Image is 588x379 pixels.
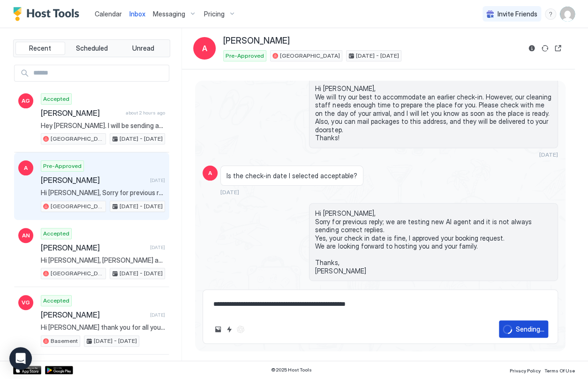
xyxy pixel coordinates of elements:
[150,312,165,318] span: [DATE]
[503,325,512,334] div: loading
[150,244,165,250] span: [DATE]
[43,296,69,305] span: Accepted
[120,269,163,278] span: [DATE] - [DATE]
[95,9,122,19] a: Calendar
[516,324,544,334] div: Sending...
[24,164,28,172] span: A
[552,43,564,54] button: Open reservation
[45,366,73,374] a: Google Play Store
[560,7,575,22] div: User profile
[126,110,165,116] span: about 2 hours ago
[41,243,146,252] span: [PERSON_NAME]
[280,52,340,60] span: [GEOGRAPHIC_DATA]
[13,366,41,374] a: App Store
[132,44,154,53] span: Unread
[498,10,537,18] span: Invite Friends
[526,43,537,54] button: Reservation information
[51,135,104,143] span: [GEOGRAPHIC_DATA]
[43,229,69,238] span: Accepted
[224,324,235,335] button: Quick reply
[315,84,552,142] span: Hi [PERSON_NAME], We will try our best to accommodate an earlier check-in. However, our cleaning ...
[51,337,78,345] span: Basement
[539,151,558,158] span: [DATE]
[539,43,550,54] button: Sync reservation
[51,202,104,211] span: [GEOGRAPHIC_DATA]
[208,169,212,177] span: A
[9,347,32,370] div: Open Intercom Messenger
[544,365,575,375] a: Terms Of Use
[220,189,239,196] span: [DATE]
[129,10,145,18] span: Inbox
[226,52,264,60] span: Pre-Approved
[13,7,83,21] a: Host Tools Logo
[150,177,165,183] span: [DATE]
[41,108,122,118] span: [PERSON_NAME]
[271,367,312,373] span: © 2025 Host Tools
[41,175,146,185] span: [PERSON_NAME]
[118,42,168,55] button: Unread
[499,320,548,338] button: loadingSending...
[43,95,69,103] span: Accepted
[153,10,185,18] span: Messaging
[510,368,541,373] span: Privacy Policy
[22,231,30,240] span: AN
[544,368,575,373] span: Terms Of Use
[41,256,165,265] span: Hi [PERSON_NAME], [PERSON_NAME] and I will be visiting, no pets. We are definitely non-smokers. W...
[22,97,30,105] span: AG
[76,44,108,53] span: Scheduled
[41,323,165,332] span: Hi [PERSON_NAME] thank you for all your help!
[120,202,163,211] span: [DATE] - [DATE]
[510,365,541,375] a: Privacy Policy
[95,10,122,18] span: Calendar
[204,10,225,18] span: Pricing
[356,52,399,60] span: [DATE] - [DATE]
[29,44,51,53] span: Recent
[120,135,163,143] span: [DATE] - [DATE]
[30,65,169,81] input: Input Field
[226,172,357,180] span: Is the check-in date I selected acceptable?
[129,9,145,19] a: Inbox
[43,162,82,170] span: Pre-Approved
[315,209,552,275] span: Hi [PERSON_NAME], Sorry for previous reply; we are testing new AI agent and it is not always send...
[94,337,137,345] span: [DATE] - [DATE]
[202,43,207,54] span: A
[41,310,146,319] span: [PERSON_NAME]
[545,8,556,20] div: menu
[22,298,30,307] span: VG
[67,42,117,55] button: Scheduled
[13,39,170,57] div: tab-group
[15,42,65,55] button: Recent
[51,269,104,278] span: [GEOGRAPHIC_DATA]
[41,121,165,130] span: Hey [PERSON_NAME]. I will be sending an alteration request momentarily. Once you accept it and it...
[41,189,165,197] span: Hi [PERSON_NAME], Sorry for previous reply; we are testing new AI agent and it is not always send...
[212,324,224,335] button: Upload image
[223,36,290,46] span: [PERSON_NAME]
